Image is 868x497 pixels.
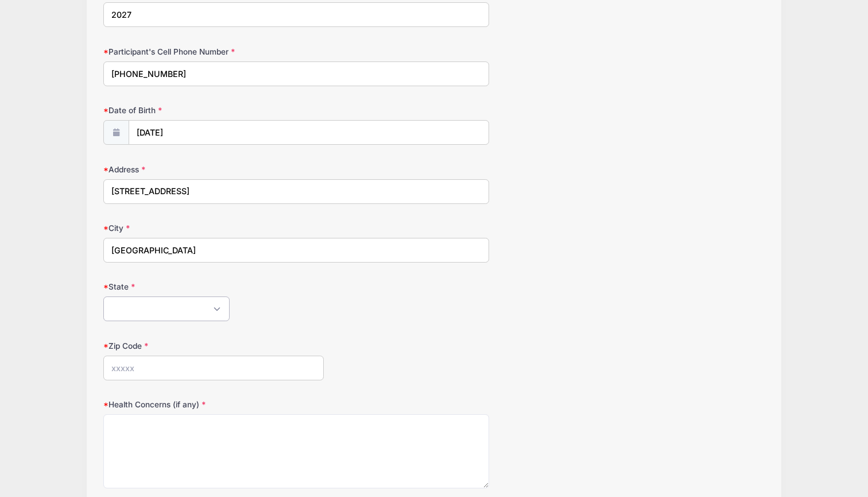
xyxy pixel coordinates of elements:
label: Participant's Cell Phone Number [103,46,324,57]
label: City [103,222,324,234]
label: Zip Code [103,340,324,352]
label: Health Concerns (if any) [103,399,324,410]
label: Address [103,164,324,175]
input: mm/dd/yyyy [129,120,489,145]
input: xxxxx [103,356,324,380]
label: Date of Birth [103,105,324,116]
label: State [103,281,324,292]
